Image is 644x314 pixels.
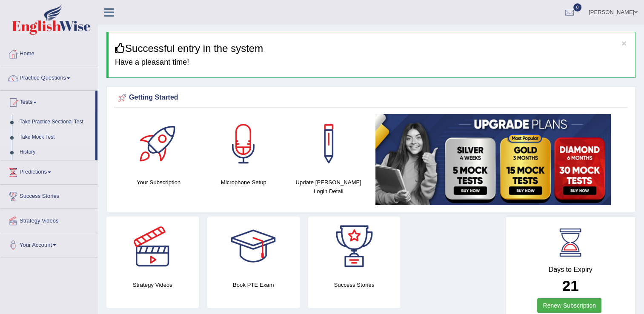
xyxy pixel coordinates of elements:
[562,277,579,294] b: 21
[0,66,97,88] a: Practice Questions
[0,160,97,182] a: Predictions
[120,178,197,187] h4: Your Subscription
[0,91,95,112] a: Tests
[621,39,627,48] button: ×
[537,298,601,313] a: Renew Subscription
[573,3,582,11] span: 0
[206,178,282,187] h4: Microphone Setup
[515,266,626,274] h4: Days to Expiry
[106,280,199,289] h4: Strategy Videos
[115,43,629,54] h3: Successful entry in the system
[0,233,97,254] a: Your Account
[207,280,300,289] h4: Book PTE Exam
[16,130,95,145] a: Take Mock Test
[308,280,401,289] h4: Success Stories
[16,114,95,130] a: Take Practice Sectional Test
[375,114,611,205] img: small5.jpg
[0,209,97,230] a: Strategy Videos
[290,178,367,196] h4: Update [PERSON_NAME] Login Detail
[116,91,626,104] div: Getting Started
[0,185,97,206] a: Success Stories
[115,58,629,67] h4: Have a pleasant time!
[0,42,97,63] a: Home
[16,145,95,160] a: History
